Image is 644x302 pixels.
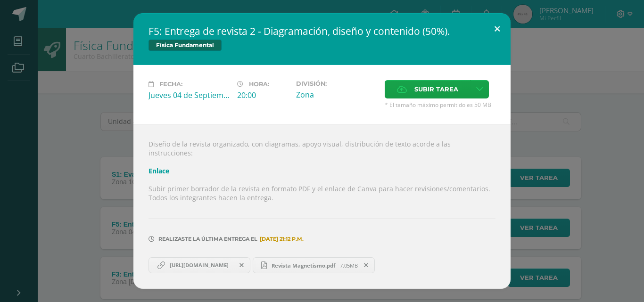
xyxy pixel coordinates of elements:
[149,257,250,273] a: [URL][DOMAIN_NAME]
[249,81,269,88] span: Hora:
[257,239,304,239] span: [DATE] 21:12 p.m.
[237,90,289,100] div: 20:00
[149,24,495,38] h2: F5: Entrega de revista 2 - Diagramación, diseño y contenido (50%).
[149,40,222,51] span: Física Fundamental
[296,90,377,100] div: Zona
[358,260,374,270] span: Remover entrega
[340,262,358,269] span: 7.05MB
[253,257,375,273] a: Revista Magnetismo.pdf 7.05MB
[159,81,182,88] span: Fecha:
[234,260,250,270] span: Remover entrega
[484,13,511,45] button: Close (Esc)
[385,101,495,109] span: * El tamaño máximo permitido es 50 MB
[149,90,230,100] div: Jueves 04 de Septiembre
[133,124,511,289] div: Diseño de la revista organizado, con diagramas, apoyo visual, distribución de texto acorde a las ...
[267,262,340,269] span: Revista Magnetismo.pdf
[414,81,458,98] span: Subir tarea
[296,80,377,87] label: División:
[165,261,233,269] span: [URL][DOMAIN_NAME]
[149,166,169,175] a: Enlace
[158,236,257,242] span: Realizaste la última entrega el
